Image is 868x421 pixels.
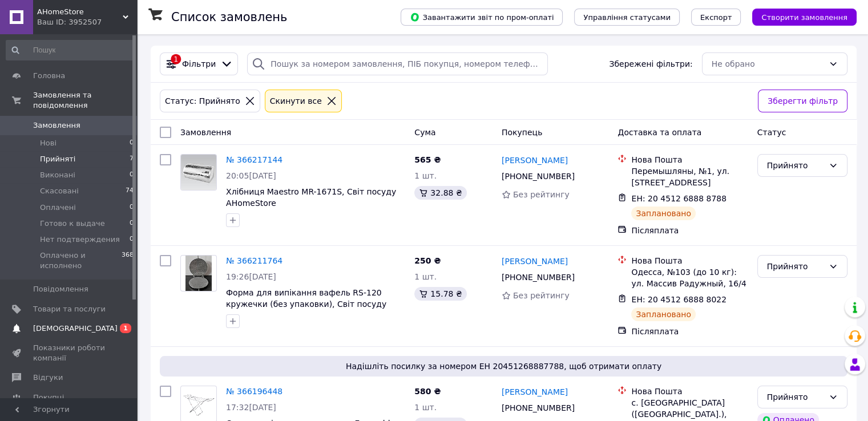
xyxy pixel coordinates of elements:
span: Прийняті [40,154,75,164]
a: № 366217144 [226,155,282,164]
span: Замовлення [33,120,80,131]
span: Замовлення та повідомлення [33,90,137,111]
span: 0 [130,234,134,245]
span: 250 ₴ [414,256,441,265]
div: Нова Пошта [631,386,748,397]
a: Фото товару [180,154,217,191]
span: Відгуки [33,373,63,383]
a: Створити замовлення [741,12,857,21]
a: [PERSON_NAME] [502,386,568,398]
span: 0 [130,170,134,180]
span: Покупець [502,128,542,137]
span: 20:05[DATE] [226,171,276,180]
span: 74 [126,186,134,196]
span: Головна [33,71,65,81]
span: Збережені фільтри: [609,58,692,70]
div: 32.88 ₴ [414,186,466,200]
button: Зберегти фільтр [758,90,847,112]
span: Скасовані [40,186,79,196]
span: 580 ₴ [414,387,441,396]
span: 19:26[DATE] [226,272,276,281]
span: Завантажити звіт по пром-оплаті [410,12,554,22]
button: Завантажити звіт по пром-оплаті [401,9,563,26]
span: [PHONE_NUMBER] [502,172,575,181]
span: Створити замовлення [761,13,847,22]
div: 15.78 ₴ [414,287,466,301]
span: Без рейтингу [513,291,570,300]
div: Cкинути все [268,95,324,107]
span: Управління статусами [583,13,671,22]
a: [PERSON_NAME] [502,155,568,166]
span: [DEMOGRAPHIC_DATA] [33,323,118,334]
div: Перемышляны, №1, ул. [STREET_ADDRESS] [631,165,748,188]
div: Прийнято [767,159,824,172]
span: 1 [120,323,131,333]
div: Прийнято [767,260,824,273]
div: Нова Пошта [631,255,748,266]
span: AHomeStore [37,7,123,17]
span: 1 шт. [414,272,437,281]
span: Оплачені [40,203,76,213]
span: 0 [130,218,134,229]
button: Створити замовлення [752,9,857,26]
span: Зберегти фільтр [768,95,838,107]
span: Cума [414,128,435,137]
input: Пошук за номером замовлення, ПІБ покупця, номером телефону, Email, номером накладної [247,52,548,75]
div: Одесса, №103 (до 10 кг): ул. Массив Радужный, 16/4 [631,266,748,289]
a: [PERSON_NAME] [502,256,568,267]
div: Не обрано [712,58,824,70]
input: Пошук [6,40,135,60]
div: Заплановано [631,307,696,321]
div: Нова Пошта [631,154,748,165]
div: Ваш ID: 3952507 [37,17,137,27]
span: Експорт [700,13,732,22]
span: 7 [130,154,134,164]
span: 0 [130,138,134,148]
span: Замовлення [180,128,231,137]
a: Форма для випікання вафель RS-120 кружечки (без упаковки), Світ посуду AHomeStore [226,288,386,320]
img: Фото товару [185,256,212,291]
h1: Список замовлень [171,10,287,24]
span: [PHONE_NUMBER] [502,273,575,282]
span: Нет подтверждения [40,234,120,245]
div: Післяплата [631,326,748,337]
img: Фото товару [181,155,216,190]
span: 565 ₴ [414,155,441,164]
span: [PHONE_NUMBER] [502,403,575,412]
span: Показники роботи компанії [33,343,106,363]
span: Статус [757,128,786,137]
span: Готово к выдаче [40,218,105,229]
span: 17:32[DATE] [226,403,276,412]
span: Повідомлення [33,284,88,294]
div: Прийнято [767,391,824,403]
span: 0 [130,203,134,213]
button: Управління статусами [574,9,680,26]
a: Фото товару [180,255,217,292]
a: Хлібниця Maestro MR-1671S, Світ посуду AHomeStore [226,187,396,208]
div: Статус: Прийнято [163,95,243,107]
span: ЕН: 20 4512 6888 8788 [631,194,726,203]
span: 1 шт. [414,171,437,180]
a: № 366211764 [226,256,282,265]
span: Оплачено и исполнено [40,250,122,271]
span: Надішліть посилку за номером ЕН 20451268887788, щоб отримати оплату [164,361,843,372]
span: Доставка та оплата [617,128,701,137]
span: Товари та послуги [33,304,106,314]
span: Покупці [33,392,64,403]
span: Без рейтингу [513,190,570,199]
div: Післяплата [631,225,748,236]
a: № 366196448 [226,387,282,396]
span: Нові [40,138,56,148]
span: Фільтри [182,58,216,70]
div: Заплановано [631,207,696,220]
span: 368 [122,250,134,271]
span: ЕН: 20 4512 6888 8022 [631,295,726,304]
span: Виконані [40,170,75,180]
button: Експорт [691,9,741,26]
span: 1 шт. [414,403,437,412]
